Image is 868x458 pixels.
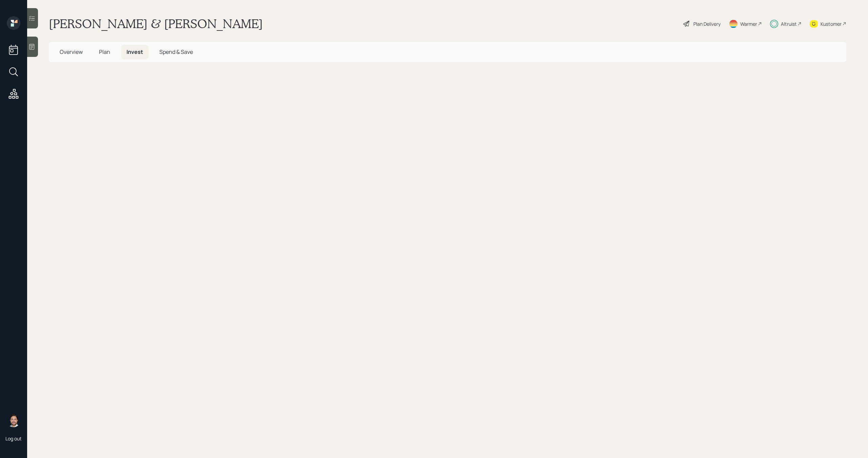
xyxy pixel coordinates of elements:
div: Altruist [781,20,797,27]
img: michael-russo-headshot.png [7,414,20,427]
div: Log out [5,435,22,442]
h1: [PERSON_NAME] & [PERSON_NAME] [49,16,263,31]
span: Overview [60,48,83,56]
div: Warmer [740,20,757,27]
span: Invest [126,48,143,56]
div: Plan Delivery [693,20,721,27]
span: Spend & Save [159,48,193,56]
span: Plan [99,48,110,56]
div: Kustomer [821,20,842,27]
